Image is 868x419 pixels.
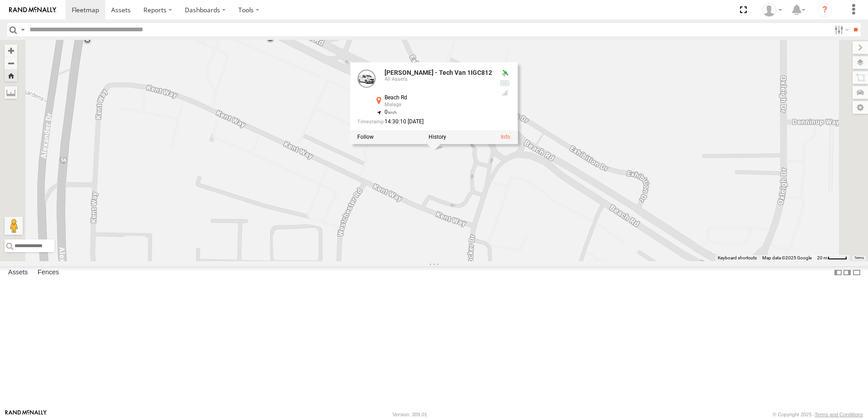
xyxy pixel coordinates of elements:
[499,80,510,87] div: No voltage information received from this device.
[4,266,32,279] label: Assets
[853,101,868,114] label: Map Settings
[818,3,832,17] i: ?
[5,217,23,235] button: Drag Pegman onto the map to open Street View
[19,23,26,36] label: Search Query
[499,89,510,97] div: GSM Signal = 4
[762,255,812,260] span: Map data ©2025 Google
[773,412,863,417] div: © Copyright 2025 -
[33,266,64,279] label: Fences
[385,69,492,77] a: [PERSON_NAME] - Tech Van 1IGC812
[5,69,17,82] button: Zoom Home
[385,109,397,115] span: 0
[393,412,427,417] div: Version: 309.01
[5,44,17,57] button: Zoom in
[843,266,852,279] label: Dock Summary Table to the Right
[429,134,446,141] label: View Asset History
[852,266,861,279] label: Hide Summary Table
[718,255,757,261] button: Keyboard shortcuts
[5,410,47,419] a: Visit our Website
[501,134,510,141] a: View Asset Details
[385,95,492,101] div: Beach Rd
[357,70,375,88] a: View Asset Details
[833,266,843,279] label: Dock Summary Table to the Left
[357,134,374,141] label: Realtime tracking of Asset
[9,7,56,13] img: rand-logo.svg
[385,102,492,107] div: Malaga
[814,255,850,261] button: Map scale: 20 m per 39 pixels
[815,412,863,417] a: Terms and Conditions
[854,256,864,260] a: Terms (opens in new tab)
[817,255,828,260] span: 20 m
[385,77,492,83] div: All Assets
[499,70,510,77] div: Valid GPS Fix
[5,57,17,69] button: Zoom out
[759,3,785,17] div: Amy Rowlands
[5,86,17,99] label: Measure
[357,119,492,125] div: Date/time of location update
[831,23,850,36] label: Search Filter Options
